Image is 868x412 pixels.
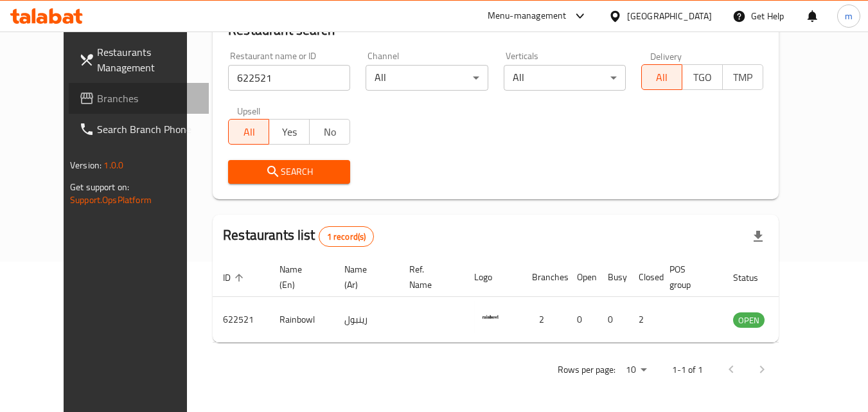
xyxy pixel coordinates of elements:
span: Version: [70,157,102,174]
th: Closed [628,258,659,297]
span: Status [733,270,775,285]
div: [GEOGRAPHIC_DATA] [627,9,712,23]
td: 0 [567,297,598,343]
button: All [641,64,682,90]
td: 2 [522,297,567,343]
button: Search [228,160,350,184]
th: Branches [522,258,567,297]
button: No [309,119,350,145]
div: OPEN [733,312,765,328]
div: Total records count [319,226,375,247]
span: 1 record(s) [319,231,374,243]
td: 2 [628,297,659,343]
span: Get support on: [70,179,129,195]
th: Busy [598,258,628,297]
p: 1-1 of 1 [672,362,703,378]
span: Name (En) [279,262,319,292]
td: 622521 [213,297,269,343]
button: Yes [269,119,310,145]
span: Restaurants Management [97,44,199,75]
div: All [366,65,488,91]
a: Search Branch Phone [69,114,209,145]
h2: Restaurants list [223,226,374,247]
span: Yes [274,123,305,141]
h2: Restaurant search [228,21,763,40]
span: Branches [97,91,199,106]
span: TMP [728,68,758,87]
span: TGO [687,68,718,87]
td: Rainbowl [269,297,334,343]
button: TGO [682,64,723,90]
div: All [504,65,626,91]
span: 1.0.0 [103,157,123,174]
td: 0 [598,297,628,343]
span: No [315,123,345,141]
a: Restaurants Management [69,37,209,83]
span: Ref. Name [409,262,448,292]
button: All [228,119,269,145]
span: Search [238,164,340,180]
div: Menu-management [488,8,567,24]
span: Search Branch Phone [97,121,199,137]
span: OPEN [733,313,765,328]
img: Rainbowl [474,301,506,333]
a: Branches [69,83,209,114]
span: All [647,68,677,87]
td: رينبول [334,297,399,343]
div: Export file [743,221,774,252]
p: Rows per page: [558,362,616,378]
div: Rows per page: [621,361,651,380]
span: ID [223,270,247,285]
span: m [845,9,853,23]
a: Support.OpsPlatform [70,192,152,208]
table: enhanced table [213,258,835,343]
label: Upsell [237,106,261,115]
span: POS group [669,262,707,292]
span: All [234,123,264,141]
span: Name (Ar) [344,262,384,292]
input: Search for restaurant name or ID.. [228,65,350,91]
th: Logo [464,258,522,297]
th: Open [567,258,598,297]
label: Delivery [650,51,682,60]
button: TMP [722,64,763,90]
